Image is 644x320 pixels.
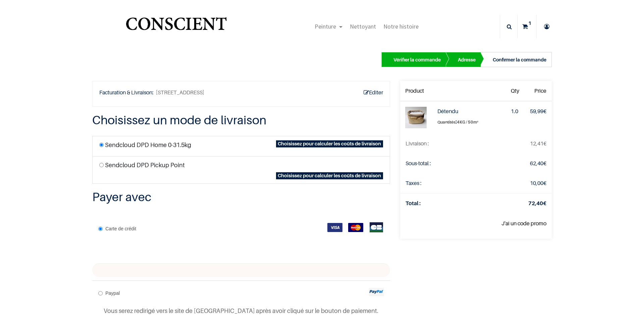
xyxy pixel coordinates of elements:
span: 72,40 [528,200,543,207]
img: CB [369,222,384,232]
img: paypal [369,288,384,296]
td: La livraison sera mise à jour après avoir choisi une nouvelle méthode de livraison [400,134,485,153]
td: Sous-total : [400,153,485,173]
span: Carte de crédit [105,226,136,231]
h3: Choisissez un mode de livraison [92,112,390,128]
span: Quantités [437,120,455,125]
span: Notre histoire [383,22,419,30]
p: Vous serez redirigé vers le site de [GEOGRAPHIC_DATA] après avoir cliqué sur le bouton de paiement. [104,306,384,315]
img: VISA [327,223,342,232]
span: Choisissez pour calculer les coûts de livraison [276,140,383,148]
span: € [530,108,546,115]
span: 4KG / 50m² [457,120,478,125]
a: J'ai un code promo [501,220,546,227]
span: € [530,180,546,186]
label: Sendcloud DPD Pickup Point [105,161,185,170]
a: Peinture [311,15,346,38]
div: Adresse [458,56,476,64]
span: 62,40 [530,160,543,167]
strong: Détendu [437,108,458,115]
div: Confirmer la commande [493,56,546,64]
span: € [530,160,546,167]
strong: € [528,200,546,207]
span: Paypal [105,290,120,296]
label: : [437,117,500,126]
a: Editer [364,88,383,97]
a: Logo of Conscient [124,13,228,40]
span: [STREET_ADDRESS] [156,88,204,97]
label: Sendcloud DPD Home 0-31.5kg [105,140,191,149]
input: Paypal [98,291,103,295]
div: 1.0 [511,107,519,116]
th: Price [525,81,552,101]
span: Choisissez pour calculer les coûts de livraison [276,172,383,180]
span: 59,99 [530,108,543,115]
th: Product [400,81,432,101]
span: Peinture [315,22,336,30]
img: Détendu (4KG / 50m²) [405,107,427,128]
sup: 1 [527,20,533,27]
h3: Payer avec [92,189,390,205]
div: Vérifier la commande [393,56,441,64]
span: 12,41 [530,140,543,147]
input: Carte de crédit [98,227,103,231]
strong: Total : [406,200,421,207]
span: € [530,140,546,147]
img: MasterCard [348,223,363,232]
td: Taxes : [400,173,485,193]
img: Conscient [124,13,228,40]
span: 10,00 [530,180,543,186]
th: Qty [505,81,525,101]
a: 1 [518,15,536,38]
b: Facturation & Livraison: [99,89,155,96]
span: Nettoyant [350,22,376,30]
